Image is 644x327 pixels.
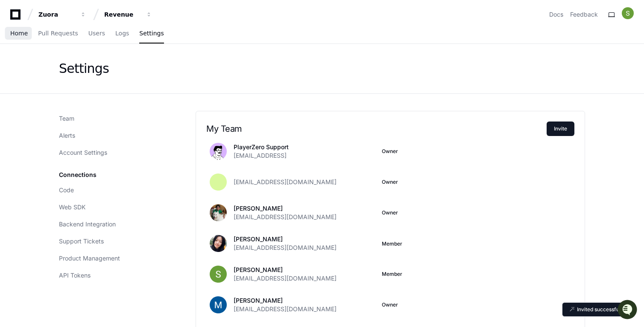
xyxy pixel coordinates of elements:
p: [PERSON_NAME] [234,296,337,305]
img: ACg8ocLHYU8Q_QVc2aH0uWWb68hicQ26ALs8diVHP6v8XvCwTS-KVGiV=s96-c [210,235,227,252]
a: Powered byPylon [60,89,103,96]
span: Users [88,31,105,36]
span: Support Tickets [59,237,104,246]
a: Docs [549,10,563,19]
div: Welcome [9,34,155,48]
span: [EMAIL_ADDRESS][DOMAIN_NAME] [234,243,337,252]
button: Feedback [570,10,598,19]
img: PlayerZero [9,9,26,26]
button: Revenue [101,7,155,22]
span: API Tokens [59,271,91,280]
button: Zuora [35,7,90,22]
button: Invite [547,122,574,136]
span: Owner [382,301,398,308]
span: Code [59,186,74,194]
a: Web SDK [55,200,175,215]
img: avatar [210,143,227,160]
div: We're offline, but we'll be back soon! [29,72,124,79]
a: Users [88,24,105,43]
div: Start new chat [29,64,140,72]
a: Pull Requests [38,24,78,43]
a: Support Tickets [55,234,175,249]
img: ACg8ocK1EaMfuvJmPejFpP1H_n0zHMfi6CcZBKQ2kbFwTFs0169v-A=s96-c [622,7,634,19]
span: Owner [382,209,398,216]
a: API Tokens [55,268,175,283]
div: Settings [59,61,109,76]
span: Backend Integration [59,220,116,229]
span: [EMAIL_ADDRESS][DOMAIN_NAME] [234,274,337,283]
span: Home [10,31,28,36]
a: Team [55,111,175,126]
button: Member [382,240,402,247]
p: [PERSON_NAME] [234,235,337,243]
span: Team [59,114,74,123]
img: ACg8ocKY3vL1yLjcblNyJluRzJ1OUwRQJ_G9oRNAkXYBUvSZawRJFQ=s96-c [210,296,227,313]
span: Pull Requests [38,31,78,36]
img: 1756235613930-3d25f9e4-fa56-45dd-b3ad-e072dfbd1548 [9,64,24,79]
a: Code [55,182,175,198]
span: [EMAIL_ADDRESS][DOMAIN_NAME] [234,213,337,221]
p: [PERSON_NAME] [234,266,337,274]
span: Account Settings [59,148,107,157]
div: Revenue [104,10,141,19]
iframe: Open customer support [617,299,640,322]
span: Member [382,271,402,278]
div: Zuora [38,10,75,19]
span: Owner [382,148,398,155]
a: Account Settings [55,145,175,160]
p: PlayerZero Support [234,143,289,151]
span: Web SDK [59,203,85,211]
a: Settings [139,24,164,43]
span: Product Management [59,254,120,263]
p: [PERSON_NAME] [234,204,337,213]
span: Pylon [85,90,103,96]
span: [EMAIL_ADDRESS][DOMAIN_NAME] [234,178,337,186]
a: Alerts [55,128,175,143]
a: Product Management [55,251,175,266]
span: Settings [139,31,164,36]
p: Invited successfully! [577,306,626,313]
a: Home [10,24,28,43]
span: [EMAIL_ADDRESS] [234,151,287,160]
span: Alerts [59,131,75,140]
img: ACg8ocLG_LSDOp7uAivCyQqIxj1Ef0G8caL3PxUxK52DC0_DO42UYdCW=s96-c [210,204,227,221]
img: ACg8ocK1EaMfuvJmPejFpP1H_n0zHMfi6CcZBKQ2kbFwTFs0169v-A=s96-c [210,266,227,283]
span: Owner [382,179,398,185]
a: Backend Integration [55,217,175,232]
h2: My Team [206,124,547,134]
span: Logs [115,31,129,36]
span: [EMAIL_ADDRESS][DOMAIN_NAME] [234,305,337,313]
a: Logs [115,24,129,43]
button: Start new chat [145,66,155,76]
